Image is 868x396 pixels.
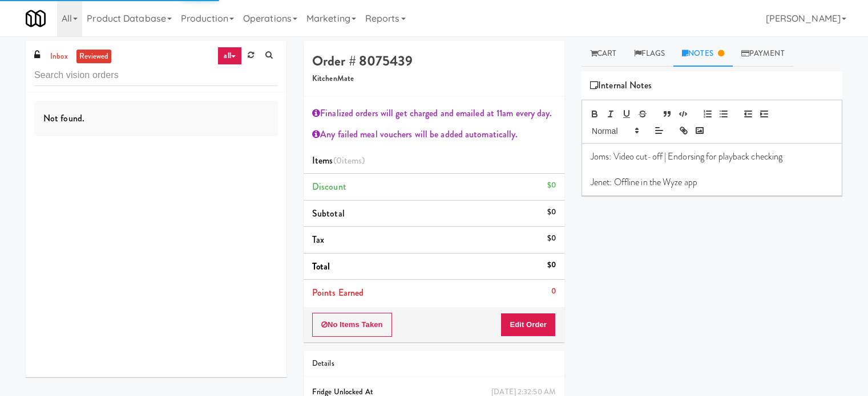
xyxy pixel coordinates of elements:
div: $0 [547,178,556,193]
a: Cart [582,41,625,67]
a: Payment [733,41,793,67]
div: Details [312,357,556,371]
span: Items [312,154,365,167]
p: Jenet: Offline in the Wyze app [591,176,833,189]
span: Subtotal [312,207,345,220]
a: Notes [673,41,733,67]
a: Flags [625,41,674,67]
span: Tax [312,233,324,246]
a: all [217,47,241,65]
ng-pluralize: items [342,154,362,167]
div: 0 [551,284,556,299]
input: Search vision orders [34,65,278,86]
h5: KitchenMate [312,75,556,83]
div: $0 [547,231,556,246]
div: Finalized orders will get charged and emailed at 11am every day. [312,105,556,122]
span: Internal Notes [590,77,652,94]
button: No Items Taken [312,313,392,337]
img: Micromart [26,9,46,28]
h4: Order # 8075439 [312,54,556,68]
a: inbox [47,50,71,64]
span: Not found. [43,112,84,125]
span: Discount [312,180,346,193]
p: Joms: Video cut-off | Endorsing for playback checking [591,150,833,163]
span: Total [312,260,330,273]
span: Points Earned [312,286,364,299]
a: reviewed [76,50,112,64]
div: Any failed meal vouchers will be added automatically. [312,126,556,143]
div: $0 [547,258,556,272]
span: (0 ) [333,154,365,167]
div: $0 [547,205,556,219]
button: Edit Order [500,313,556,337]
